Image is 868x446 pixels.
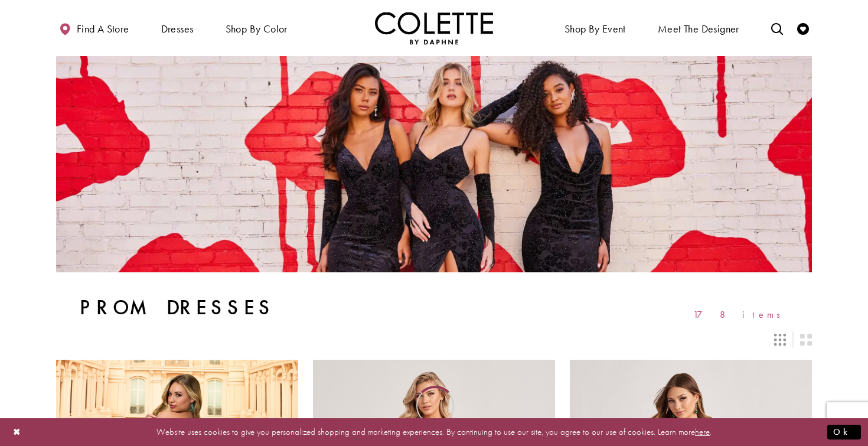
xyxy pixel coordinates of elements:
[774,334,786,346] span: Switch layout to 3 columns
[161,23,194,35] span: Dresses
[223,12,291,44] span: Shop by color
[49,327,819,353] div: Layout Controls
[768,12,786,44] a: Toggle search
[658,23,739,35] span: Meet the designer
[800,334,812,346] span: Switch layout to 2 columns
[827,425,861,440] button: Submit Dialog
[56,12,132,44] a: Find a store
[564,23,626,35] span: Shop By Event
[562,12,629,44] span: Shop By Event
[226,23,288,35] span: Shop by color
[794,12,812,44] a: Check Wishlist
[693,310,788,320] span: 178 items
[77,23,129,35] span: Find a store
[80,296,275,320] h1: Prom Dresses
[655,12,742,44] a: Meet the designer
[375,12,493,44] img: Colette by Daphne
[695,426,710,438] a: here
[158,12,197,44] span: Dresses
[7,422,27,442] button: Close Dialog
[85,424,783,440] p: Website uses cookies to give you personalized shopping and marketing experiences. By continuing t...
[375,12,493,44] a: Visit Home Page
